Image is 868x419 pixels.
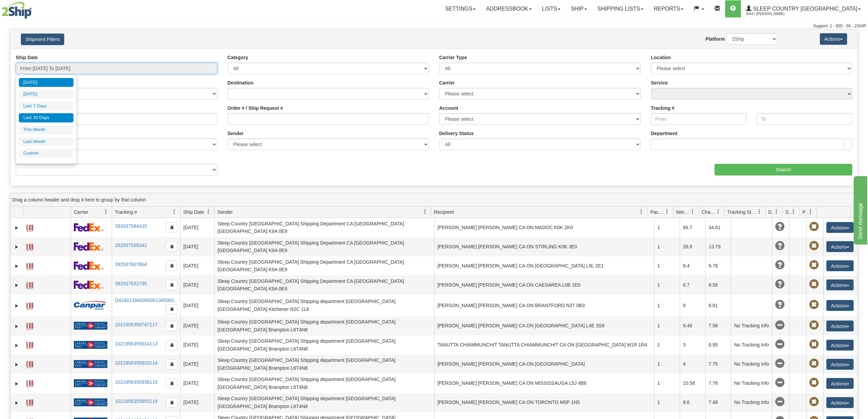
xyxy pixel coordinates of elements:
td: 4 [680,355,705,374]
td: [PERSON_NAME] [PERSON_NAME] CA ON STIRLING K0K 3E0 [434,237,654,256]
td: 7.48 [705,393,731,412]
label: Tracking # [651,105,675,112]
a: 392937632735 [115,281,147,286]
button: Actions [826,222,854,233]
span: Sender [217,209,233,215]
span: Delivery Status [768,209,774,215]
button: Copy to clipboard [166,378,177,389]
td: [DATE] [180,218,214,237]
td: [PERSON_NAME] [PERSON_NAME] CA ON BRANTFORD N3T 0B3 [434,294,654,316]
a: Delivery Status filter column settings [771,206,782,218]
a: Pickup Status filter column settings [805,206,816,218]
td: Sleep Country [GEOGRAPHIC_DATA] Shipping department [GEOGRAPHIC_DATA] [GEOGRAPHIC_DATA] Brampton ... [214,316,434,336]
li: Custom [19,149,73,158]
label: Destination [228,79,254,86]
li: [DATE] [19,90,73,99]
span: No Tracking Info [775,359,785,368]
label: Platform [705,36,725,42]
td: Sleep Country [GEOGRAPHIC_DATA] Shipping Department CA [GEOGRAPHIC_DATA] [GEOGRAPHIC_DATA] K9A 0E9 [214,237,434,256]
a: Expand [13,323,20,330]
a: Sender filter column settings [419,206,431,218]
div: grid grouping header [11,193,857,207]
td: 1 [654,294,680,316]
img: 2 - FedEx Express® [74,223,104,232]
a: Label [26,241,33,252]
label: Account [439,105,458,112]
button: Copy to clipboard [166,321,177,331]
td: 34.61 [705,218,731,237]
div: Support: 1 - 855 - 55 - 2SHIP [2,23,866,29]
img: logo2044.jpg [2,2,32,19]
span: No Tracking Info [775,340,785,349]
span: Unknown [775,241,785,251]
a: 1021956355936115 [115,379,158,385]
a: Label [26,222,33,233]
td: [DATE] [180,256,214,275]
label: Location [651,54,671,61]
td: [DATE] [180,294,214,316]
td: No Tracking Info [731,374,772,393]
td: Sleep Country [GEOGRAPHIC_DATA] Shipping Department CA [GEOGRAPHIC_DATA] [GEOGRAPHIC_DATA] K9A 0E9 [214,256,434,275]
button: Copy to clipboard [166,397,177,408]
a: Ship Date filter column settings [203,206,214,218]
div: Send message [5,4,63,12]
td: 1 [654,275,680,294]
li: This Month [19,125,73,134]
a: 392937599342 [115,243,147,248]
a: Carrier filter column settings [100,206,112,218]
a: Ship [566,0,592,17]
img: 2 - FedEx Express® [74,280,104,289]
td: No Tracking Info [731,316,772,336]
label: Category [228,54,248,61]
a: Recipient filter column settings [636,206,647,218]
a: Label [26,396,33,407]
label: Delivery Status [439,130,474,137]
span: Sleep Country [GEOGRAPHIC_DATA] [751,6,857,12]
td: 7.78 [705,374,731,393]
span: 2044 / [PERSON_NAME] [746,11,797,17]
td: Sleep Country [GEOGRAPHIC_DATA] Shipping department [GEOGRAPHIC_DATA] [GEOGRAPHIC_DATA] Brampton ... [214,393,434,412]
a: 392937584420 [115,223,147,229]
td: 6.7 [680,275,705,294]
a: Label [26,260,33,271]
td: 13.79 [705,237,731,256]
span: Pickup Not Assigned [809,378,819,388]
td: 1 [654,256,680,275]
button: Actions [826,300,854,311]
td: TANUTTA CHIAMMUNCHIT TANUTTA CHIAMMUNCHIT CA ON [GEOGRAPHIC_DATA] M1R 1R4 [434,336,654,355]
button: Copy to clipboard [166,340,177,350]
button: Copy to clipboard [166,304,177,314]
span: Pickup Not Assigned [809,320,819,330]
td: [DATE] [180,275,214,294]
img: 20 - Canada Post [74,341,107,349]
button: Actions [820,33,847,45]
span: Unknown [775,300,785,310]
span: Unknown [775,260,785,270]
label: Department [651,130,678,137]
td: 8.81 [705,294,731,316]
img: 20 - Canada Post [74,360,107,368]
li: Last Month [19,137,73,146]
span: No Tracking Info [775,320,785,330]
label: Carrier Type [439,54,467,61]
td: [DATE] [180,393,214,412]
span: Pickup Not Assigned [809,340,819,349]
a: Tracking Status filter column settings [754,206,765,218]
td: 26.9 [680,237,705,256]
a: Label [26,358,33,369]
td: 1 [654,336,680,355]
span: Tracking Status [727,209,757,215]
span: Pickup Not Assigned [809,359,819,368]
td: 3 [680,336,705,355]
td: 7.75 [705,355,731,374]
td: [DATE] [180,237,214,256]
a: Expand [13,244,20,250]
a: Shipping lists [592,0,649,17]
a: Sleep Country [GEOGRAPHIC_DATA] 2044 / [PERSON_NAME] [741,0,866,17]
td: 6.95 [705,336,731,355]
td: [PERSON_NAME] [PERSON_NAME] CA ON MISSISSAUGA L5J 4B6 [434,374,654,393]
a: Expand [13,224,20,231]
a: 1021956355914113 [115,341,158,346]
span: Charge [702,209,716,215]
span: Pickup Not Assigned [809,300,819,310]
